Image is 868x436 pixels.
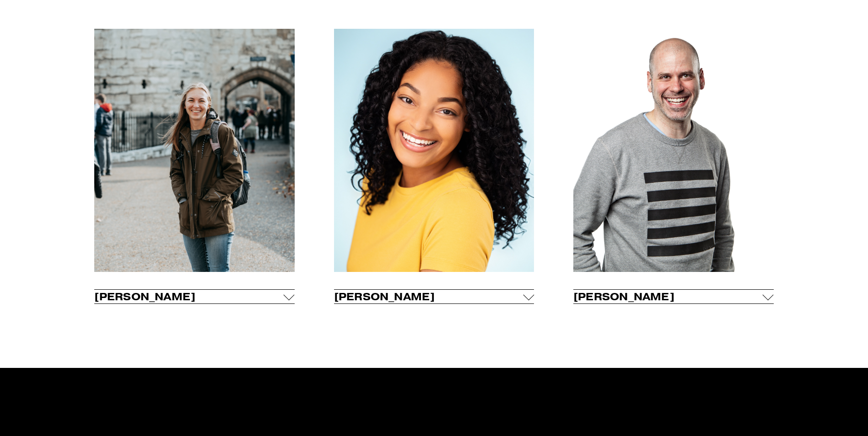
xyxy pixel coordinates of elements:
button: [PERSON_NAME] [573,290,774,303]
span: [PERSON_NAME] [94,290,284,303]
span: [PERSON_NAME] [334,290,523,303]
button: [PERSON_NAME] [334,290,534,303]
button: [PERSON_NAME] [94,290,295,303]
span: [PERSON_NAME] [573,290,763,303]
